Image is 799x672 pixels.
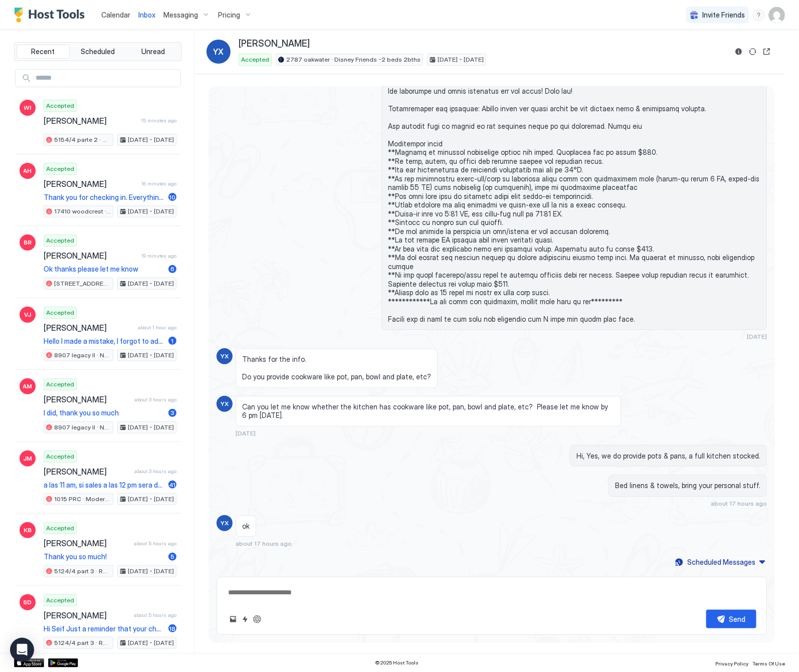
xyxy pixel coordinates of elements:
[242,522,250,531] span: ok
[227,583,756,602] textarea: To enrich screen reader interactions, please activate Accessibility in Grammarly extension settings
[615,481,760,490] span: Bed linens & towels, bring your personal stuff.
[44,408,164,417] span: I did, thank you so much
[44,394,130,404] span: [PERSON_NAME]
[44,116,137,126] span: [PERSON_NAME]
[170,409,174,416] span: 3
[31,47,55,56] span: Recent
[251,613,263,625] button: ChatGPT Auto Reply
[46,308,74,317] span: Accepted
[24,526,32,535] span: KB
[715,660,748,666] span: Privacy Policy
[218,11,240,20] span: Pricing
[128,567,174,576] span: [DATE] - [DATE]
[44,179,137,189] span: [PERSON_NAME]
[674,555,767,569] button: Scheduled Messages
[134,468,176,475] span: about 3 hours ago
[44,538,130,548] span: [PERSON_NAME]
[14,42,182,61] div: tab-group
[227,613,239,625] button: Upload image
[141,180,176,187] span: 16 minutes ago
[128,279,174,288] span: [DATE] - [DATE]
[169,481,176,489] span: 41
[752,657,785,668] a: Terms Of Use
[170,265,174,273] span: 6
[239,38,310,50] span: [PERSON_NAME]
[170,553,174,560] span: 5
[54,135,111,144] span: 5154/4 parte 2 · Double Nest Retreat Mickey
[10,638,34,662] div: Open Intercom Messenger
[221,352,229,361] span: YX
[236,540,292,547] span: about 17 hours ago
[48,658,78,667] div: Google Play Store
[54,351,111,360] span: 8907 legacy II · No BNB fees -Oasis Condo 5 min to Disney
[44,251,137,261] span: [PERSON_NAME]
[375,659,419,666] span: © 2025 Host Tools
[169,193,176,201] span: 10
[54,423,111,432] span: 8907 legacy II · No BNB fees -Oasis Condo 5 min to Disney
[761,46,773,58] button: Open reservation
[54,207,111,216] span: 17410 woodcrest · Modern Comfort Close to [PERSON_NAME]
[747,333,767,340] span: [DATE]
[46,236,74,245] span: Accepted
[729,614,746,624] div: Send
[138,10,155,20] a: Inbox
[32,70,180,87] input: Input Field
[752,660,785,666] span: Terms Of Use
[236,429,256,437] span: [DATE]
[17,45,70,59] button: Recent
[101,10,130,20] a: Calendar
[44,323,134,333] span: [PERSON_NAME]
[14,658,44,667] a: App Store
[134,612,176,618] span: about 5 hours ago
[141,117,176,124] span: 15 minutes ago
[128,638,174,647] span: [DATE] - [DATE]
[46,164,74,173] span: Accepted
[687,557,755,567] div: Scheduled Messages
[128,423,174,432] span: [DATE] - [DATE]
[171,337,174,345] span: 1
[44,265,164,274] span: Ok thanks please let me know
[128,351,174,360] span: [DATE] - [DATE]
[241,55,269,64] span: Accepted
[128,135,174,144] span: [DATE] - [DATE]
[753,9,765,21] div: menu
[221,519,229,528] span: YX
[715,657,748,668] a: Privacy Policy
[44,481,164,490] span: a las 11 am, si sales a las 12 pm sera de $60
[438,55,484,64] span: [DATE] - [DATE]
[44,552,164,561] span: Thank you so much!
[711,500,767,507] span: about 17 hours ago
[128,495,174,504] span: [DATE] - [DATE]
[286,55,421,64] span: 2787 oakwater · Disney Friends -2 beds 2bths
[733,46,745,58] button: Reservation information
[46,452,74,461] span: Accepted
[72,45,125,59] button: Scheduled
[46,524,74,533] span: Accepted
[54,495,111,504] span: 1015 PRC · Modern & Bright 3B2.5b Townhome in a Resort
[126,45,179,59] button: Unread
[46,380,74,389] span: Accepted
[101,11,130,19] span: Calendar
[54,638,111,647] span: 5124/4 part 3 · Room for 2 Disney Area
[46,596,74,605] span: Accepted
[138,11,155,19] span: Inbox
[23,382,33,391] span: AM
[44,193,164,202] span: Thank you for checking in. Everything is great!
[169,625,176,632] span: 18
[706,610,756,628] button: Send
[44,467,130,477] span: [PERSON_NAME]
[242,402,615,420] span: Can you let me know whether the kitchen has cookware like pot, pan, bowl and plate, etc? Please l...
[221,399,229,408] span: YX
[81,47,115,56] span: Scheduled
[54,279,111,288] span: [STREET_ADDRESS] · Premium Home up-14guests Disney
[239,613,251,625] button: Quick reply
[214,46,224,58] span: YX
[14,8,89,23] a: Host Tools Logo
[134,396,176,403] span: about 3 hours ago
[769,7,785,23] div: User profile
[128,207,174,216] span: [DATE] - [DATE]
[44,624,164,633] span: Hi Seif Just a reminder that your check-out is [DATE] [DATE] 10:00 AM When you are ready to leave...
[24,310,31,319] span: VJ
[163,11,198,20] span: Messaging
